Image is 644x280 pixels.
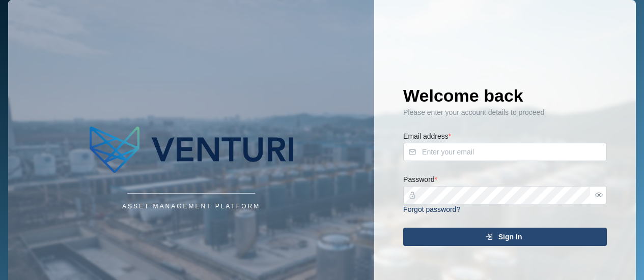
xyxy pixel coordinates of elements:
img: Company Logo [90,119,293,180]
label: Email address [403,131,451,142]
div: Asset Management Platform [122,202,260,211]
input: Enter your email [403,143,607,161]
a: Forgot password? [403,205,460,213]
div: Please enter your account details to proceed [403,107,607,118]
button: Sign In [403,228,607,246]
span: Sign In [498,228,522,245]
label: Password [403,174,437,185]
h1: Welcome back [403,84,607,107]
